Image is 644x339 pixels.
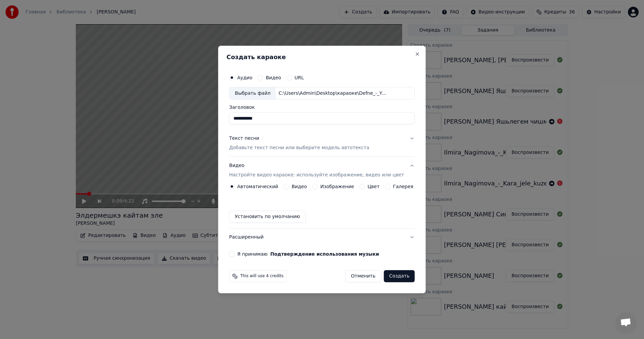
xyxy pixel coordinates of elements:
[229,145,369,152] p: Добавьте текст песни или выберите модель автотекста
[229,105,415,110] label: Заголовок
[229,87,276,99] div: Выбрать файл
[393,184,414,189] label: Галерея
[229,135,259,142] div: Текст песни
[229,211,306,223] button: Установить по умолчанию
[229,130,415,157] button: Текст песниДобавьте текст песни или выберите модель автотекста
[237,252,379,256] label: Я принимаю
[368,184,380,189] label: Цвет
[240,273,283,279] span: This will use 4 credits
[266,75,281,80] label: Видео
[384,270,415,282] button: Создать
[270,252,379,256] button: Я принимаю
[229,228,415,246] button: Расширенный
[320,184,354,189] label: Изображение
[276,90,390,97] div: C:\Users\Admin\Desktop\караоке\Defne_-_Yozek_79052664.mp3
[229,163,404,179] div: Видео
[229,184,415,228] div: ВидеоНастройте видео караоке: используйте изображение, видео или цвет
[237,184,278,189] label: Автоматический
[345,270,381,282] button: Отменить
[291,184,307,189] label: Видео
[237,75,252,80] label: Аудио
[229,157,415,184] button: ВидеоНастройте видео караоке: используйте изображение, видео или цвет
[229,172,404,178] p: Настройте видео караоке: используйте изображение, видео или цвет
[294,75,304,80] label: URL
[226,54,417,60] h2: Создать караоке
